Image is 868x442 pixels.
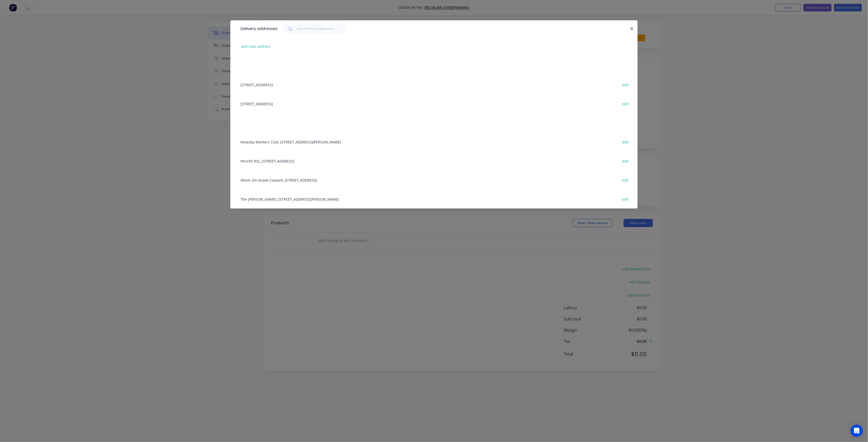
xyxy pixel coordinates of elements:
button: edit [620,176,632,183]
div: Wests On-Grade Carpark, [STREET_ADDRESS] [238,170,630,189]
div: [STREET_ADDRESS] [238,94,630,113]
button: edit [620,100,632,107]
div: Open Intercom Messenger [851,425,863,437]
button: add new address [239,43,273,50]
div: Revesby Workers Club, [STREET_ADDRESS][PERSON_NAME] [238,132,630,151]
button: edit [620,138,632,145]
div: [STREET_ADDRESS] [238,75,630,94]
button: edit [620,81,632,88]
input: Search delivery addresses... [297,24,346,34]
div: Delivery addresses [238,21,277,37]
button: edit [620,196,632,202]
div: Penrith RSL, [STREET_ADDRESS] [238,151,630,170]
div: The [PERSON_NAME], [STREET_ADDRESS][PERSON_NAME] [238,189,630,209]
button: edit [620,157,632,164]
